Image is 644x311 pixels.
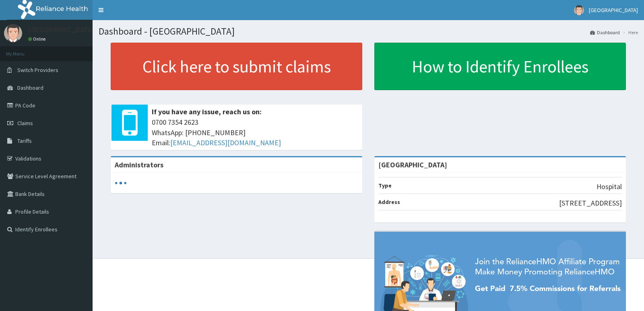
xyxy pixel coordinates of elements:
strong: [GEOGRAPHIC_DATA] [378,160,447,169]
a: Click here to submit claims [111,43,362,90]
span: Claims [17,119,33,127]
span: 0700 7354 2623 WhatsApp: [PHONE_NUMBER] Email: [152,117,358,148]
span: Dashboard [17,84,43,91]
a: Dashboard [590,29,620,36]
img: User Image [4,24,22,42]
a: How to Identify Enrollees [374,43,626,90]
p: [GEOGRAPHIC_DATA] [28,26,95,33]
p: Hospital [597,181,622,192]
a: Online [28,36,47,42]
img: User Image [574,5,584,15]
b: If you have any issue, reach us on: [152,107,262,116]
span: Tariffs [17,137,32,144]
span: [GEOGRAPHIC_DATA] [589,6,638,14]
li: Here [621,29,638,36]
svg: audio-loading [115,177,127,189]
b: Type [378,182,392,189]
p: [STREET_ADDRESS] [559,198,622,208]
b: Administrators [115,160,163,169]
h1: Dashboard - [GEOGRAPHIC_DATA] [99,26,638,37]
span: Switch Providers [17,66,58,74]
a: [EMAIL_ADDRESS][DOMAIN_NAME] [170,138,281,147]
b: Address [378,198,400,206]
